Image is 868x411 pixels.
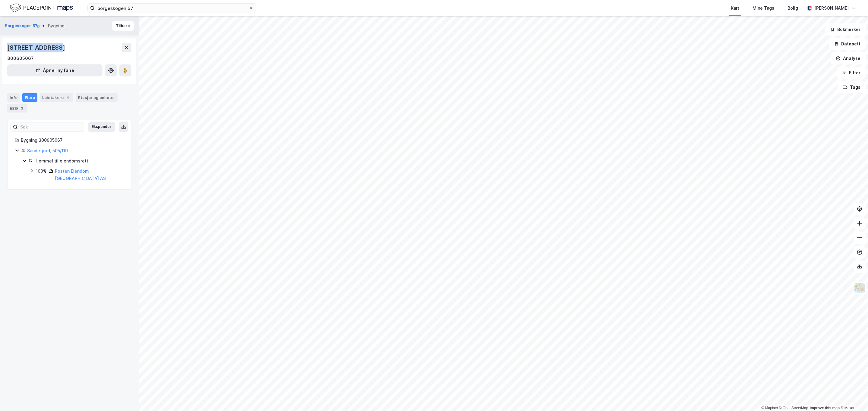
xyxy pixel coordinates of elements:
div: 300605067 [7,55,34,62]
a: Mapbox [761,406,778,410]
input: Søk på adresse, matrikkel, gårdeiere, leietakere eller personer [95,4,249,13]
button: Datasett [829,38,866,50]
div: Bolig [788,5,798,12]
div: Mine Tags [753,5,774,12]
div: 3 [19,105,25,111]
div: Eiere [22,93,37,102]
input: Søk [18,122,84,131]
button: Tilbake [112,21,134,31]
a: Improve this map [810,406,840,410]
a: Posten Eiendom [GEOGRAPHIC_DATA] AS [55,168,106,181]
a: Sandefjord, 505/119 [27,148,68,153]
button: Bokmerker [825,23,866,36]
div: Leietakere [40,93,73,102]
div: [STREET_ADDRESS] [7,43,66,52]
iframe: Chat Widget [838,382,868,411]
div: Info [7,93,20,102]
div: 4 [65,94,71,100]
div: ESG [7,104,27,113]
div: Hjemmel til eiendomsrett [34,157,124,165]
div: Etasjer og enheter [78,95,115,100]
button: Borgeskogen 57g [5,23,41,29]
a: OpenStreetMap [779,406,808,410]
div: [PERSON_NAME] [814,5,849,12]
button: Filter [837,67,866,79]
button: Analyse [831,52,866,64]
img: Z [854,283,865,294]
button: Ekspander [88,122,115,132]
button: Tags [838,81,866,93]
div: 100% [36,168,47,175]
div: Kart [731,5,739,12]
img: logo.f888ab2527a4732fd821a326f86c7f29.svg [10,3,73,13]
div: Bygning [48,22,64,29]
button: Åpne i ny fane [7,64,102,76]
div: Bygning 300605067 [21,137,124,144]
